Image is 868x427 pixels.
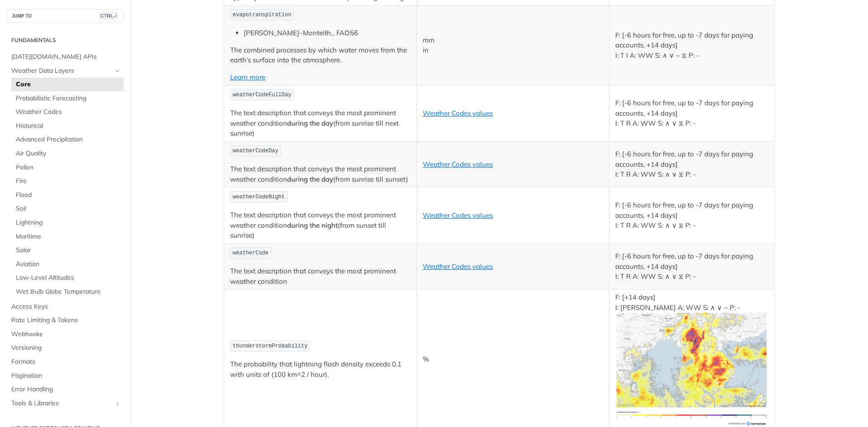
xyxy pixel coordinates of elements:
[16,218,121,227] span: Lightning
[615,200,768,231] p: F: [-6 hours for free, up to -7 days for paying accounts, +14 days] I: T R A: WW S: ∧ ∨ ⧖ P: -
[11,78,123,91] a: Core
[11,271,123,285] a: Low-Level Altitudes
[11,330,121,339] span: Webhooks
[11,174,123,188] a: Fire
[233,148,278,154] span: weatherCodeDay
[16,135,121,144] span: Advanced Precipitation
[7,9,123,23] button: JUMP TOCTRL-/
[11,230,123,244] a: Maritime
[11,244,123,257] a: Solar
[11,285,123,299] a: Wet Bulb Globe Temperature
[230,359,410,380] p: The probability that lightning flash density exceeds 0.1 with units of (100 km^2 / hour).
[615,292,768,427] p: F: [+14 days] I: [PERSON_NAME] A: WW S: ∧ ∨ ~ P: -
[287,119,333,127] strong: during the day
[11,385,121,394] span: Error Handling
[11,216,123,230] a: Lightning
[615,30,768,61] p: F: [-6 hours for free, up to -7 days for paying accounts, +14 days] I: T I A: WW S: ∧ ∨ ~ ⧖ P: -
[7,328,123,341] a: Webhooks
[16,149,121,158] span: Air Quality
[233,12,292,18] span: evapotranspiration
[16,108,121,117] span: Weather Codes
[16,122,121,131] span: Historical
[230,108,410,139] p: The text description that conveys the most prominent weather condition (from sunrise till next su...
[615,251,768,282] p: F: [-6 hours for free, up to -7 days for paying accounts, +14 days] I: T R A: WW S: ∧ ∨ ⧖ P: -
[7,314,123,327] a: Rate Limiting & Tokens
[287,221,338,230] strong: during the night
[615,149,768,180] p: F: [-6 hours for free, up to -7 days for paying accounts, +14 days] I: T R A: WW S: ∧ ∨ ⧖ P: -
[423,160,493,169] a: Weather Codes values
[233,343,308,349] span: thunderstormProbability
[11,52,121,61] span: [DATE][DOMAIN_NAME] APIs
[230,210,410,241] p: The text description that conveys the most prominent weather condition (from sunset till sunrise)
[16,246,121,255] span: Solar
[11,399,112,408] span: Tools & Libraries
[11,92,123,105] a: Probabilistic Forecasting
[423,211,493,220] a: Weather Codes values
[16,204,121,213] span: Soil
[11,202,123,216] a: Soil
[230,266,410,286] p: The text description that conveys the most prominent weather condition
[7,355,123,369] a: Formats
[11,161,123,174] a: Pollen
[16,94,121,103] span: Probabilistic Forecasting
[230,164,410,184] p: The text description that conveys the most prominent weather condition (from sunrise till sunset)
[7,383,123,396] a: Error Handling
[114,400,121,407] button: Show subpages for Tools & Libraries
[230,73,265,81] a: Learn more
[233,194,285,200] span: weatherCodeNight
[11,357,121,366] span: Formats
[11,188,123,202] a: Flood
[16,191,121,200] span: Flood
[423,354,603,365] p: %
[7,50,123,64] a: [DATE][DOMAIN_NAME] APIs
[7,369,123,383] a: Pagination
[615,98,768,129] p: F: [-6 hours for free, up to -7 days for paying accounts, +14 days] I: T R A: WW S: ∧ ∨ ⧖ P: -
[244,28,410,38] li: [PERSON_NAME]–Monteith_ FAO56
[233,250,269,256] span: weatherCode
[287,175,333,183] strong: during the day
[16,273,121,282] span: Low-Level Altitudes
[11,105,123,119] a: Weather Codes
[7,397,123,410] a: Tools & LibrariesShow subpages for Tools & Libraries
[423,35,603,56] p: mm in
[230,45,410,66] p: The combined processes by which water moves from the earth’s surface into the atmosphere.
[7,341,123,355] a: Versioning
[11,258,123,271] a: Aviation
[11,343,121,352] span: Versioning
[16,287,121,296] span: Wet Bulb Globe Temperature
[7,64,123,78] a: Weather Data LayersHide subpages for Weather Data Layers
[233,92,292,98] span: weatherCodeFullDay
[11,66,112,75] span: Weather Data Layers
[114,67,121,75] button: Hide subpages for Weather Data Layers
[11,316,121,325] span: Rate Limiting & Tokens
[16,232,121,241] span: Maritime
[7,300,123,314] a: Access Keys
[11,133,123,146] a: Advanced Precipitation
[16,260,121,269] span: Aviation
[16,163,121,172] span: Pollen
[11,147,123,160] a: Air Quality
[7,36,123,44] h2: Fundamentals
[16,80,121,89] span: Core
[423,109,493,117] a: Weather Codes values
[99,12,118,19] span: CTRL-/
[11,119,123,133] a: Historical
[423,262,493,271] a: Weather Codes values
[615,365,768,373] span: Expand image
[11,371,121,380] span: Pagination
[11,302,121,311] span: Access Keys
[16,177,121,186] span: Fire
